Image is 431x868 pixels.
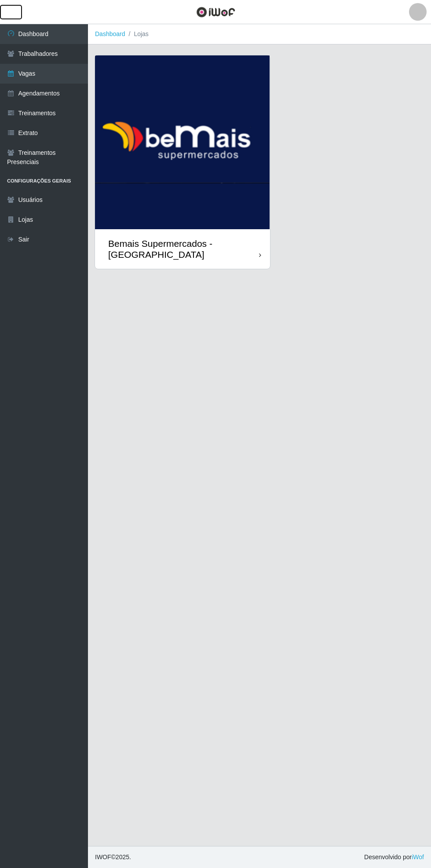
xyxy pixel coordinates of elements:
[412,853,424,861] a: iWof
[95,55,270,269] a: Bemais Supermercados - [GEOGRAPHIC_DATA]
[95,853,131,862] span: © 2025 .
[95,853,111,861] span: IWOF
[95,55,270,229] img: cardImg
[95,30,125,37] a: Dashboard
[88,24,431,44] nav: breadcrumb
[196,7,235,18] img: CoreUI Logo
[364,853,424,862] span: Desenvolvido por
[125,29,149,39] li: Lojas
[108,238,259,260] div: Bemais Supermercados - [GEOGRAPHIC_DATA]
